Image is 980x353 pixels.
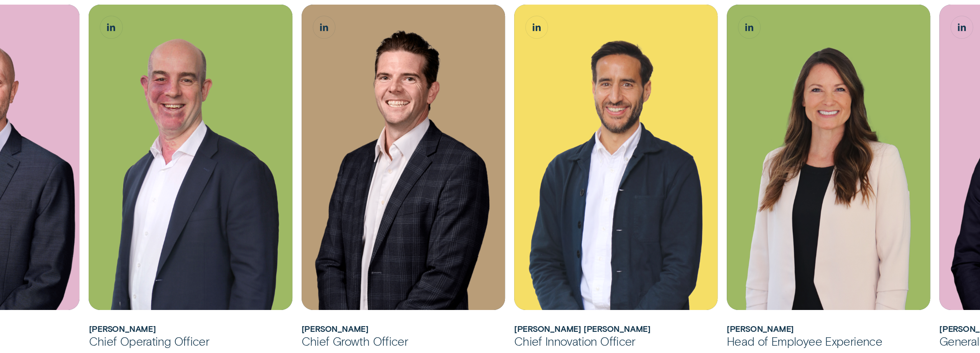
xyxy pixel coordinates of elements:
div: Chief Operating Officer [89,333,292,348]
h2: Sam Harding [89,324,292,333]
img: Álvaro Carpio Colón [514,5,718,310]
h2: Álvaro Carpio Colón [514,324,718,333]
h2: Kate Renner [727,324,930,333]
a: James Goodwin, Chief Growth Officer LinkedIn button [313,16,335,38]
div: Álvaro Carpio Colón, Chief Innovation Officer [514,5,718,310]
div: Kate Renner, Head of Employee Experience [727,5,930,310]
div: Chief Growth Officer [302,333,505,348]
a: Álvaro Carpio Colón, Chief Innovation Officer LinkedIn button [526,16,548,38]
div: Chief Innovation Officer [514,333,718,348]
img: James Goodwin [302,5,505,310]
h2: James Goodwin [302,324,505,333]
div: James Goodwin, Chief Growth Officer [302,5,505,310]
a: Kate Renner, Head of Employee Experience LinkedIn button [738,16,761,38]
div: Head of Employee Experience [727,333,930,348]
a: David King, General Counsel & Company Secretary LinkedIn button [951,16,973,38]
img: Sam Harding [89,5,292,310]
img: Kate Renner [727,5,930,310]
a: Sam Harding, Chief Operating Officer LinkedIn button [101,16,123,38]
div: Sam Harding, Chief Operating Officer [89,5,292,310]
